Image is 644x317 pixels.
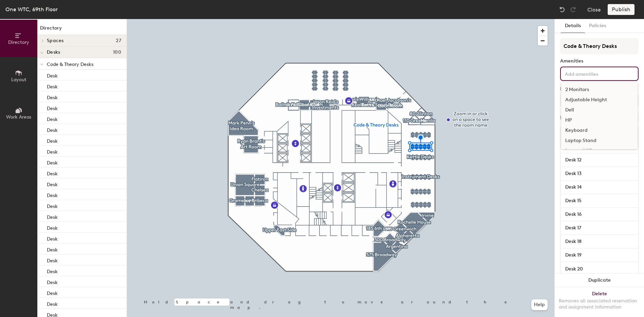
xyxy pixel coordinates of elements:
[47,61,93,67] span: Code & Theory Desks
[561,85,638,95] div: 2 Monitors
[47,93,58,101] p: Desk
[47,180,58,188] p: Desk
[47,299,58,307] p: Desk
[47,201,58,209] p: Desk
[561,115,638,125] div: HP
[562,182,637,192] input: Unnamed desk
[564,69,625,77] input: Add amenities
[8,39,29,45] span: Directory
[47,115,58,122] p: Desk
[47,278,58,285] p: Desk
[562,196,637,206] input: Unnamed desk
[47,212,58,220] p: Desk
[37,24,127,35] h1: Directory
[47,71,58,79] p: Desk
[47,245,58,253] p: Desk
[562,223,637,233] input: Unnamed desk
[561,146,638,156] div: Lenovo-USB
[559,298,640,310] div: Removes all associated reservation and assignment information
[47,82,58,90] p: Desk
[47,147,58,155] p: Desk
[561,19,585,33] button: Details
[47,169,58,177] p: Desk
[11,77,26,83] span: Layout
[47,191,58,198] p: Desk
[560,115,573,121] div: Desks
[6,114,31,120] span: Work Areas
[5,5,58,14] div: One WTC, 69th Floor
[47,256,58,264] p: Desk
[47,158,58,166] p: Desk
[562,237,637,246] input: Unnamed desk
[560,94,639,107] button: Mixed
[113,50,121,55] span: 100
[47,234,58,242] p: Desk
[116,38,121,43] span: 27
[562,264,637,274] input: Unnamed desk
[570,6,576,13] img: Redo
[560,58,639,64] div: Amenities
[560,86,639,92] div: Desk Type
[555,287,644,317] button: DeleteRemoves all associated reservation and assignment information
[555,274,644,287] button: Duplicate
[47,38,64,43] span: Spaces
[562,169,637,178] input: Unnamed desk
[47,288,58,296] p: Desk
[585,19,610,33] button: Policies
[47,104,58,111] p: Desk
[561,105,638,115] div: Dell
[561,95,638,105] div: Adjustable Height
[562,210,637,219] input: Unnamed desk
[47,125,58,133] p: Desk
[562,155,637,165] input: Unnamed desk
[531,299,548,310] button: Help
[47,223,58,231] p: Desk
[562,250,637,260] input: Unnamed desk
[47,136,58,144] p: Desk
[559,6,566,13] img: Undo
[587,4,601,15] button: Close
[47,50,60,55] span: Desks
[47,267,58,275] p: Desk
[561,125,638,136] div: Keyboard
[561,136,638,146] div: Laptop Stand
